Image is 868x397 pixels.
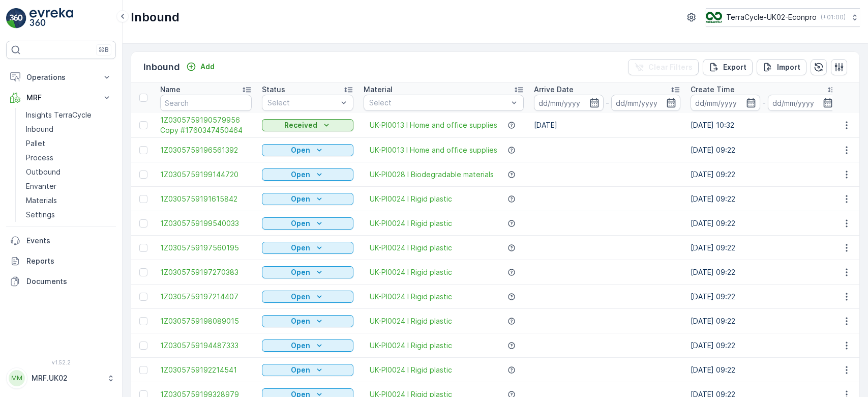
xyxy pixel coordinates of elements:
a: Reports [6,251,116,271]
p: - [606,97,609,109]
p: Reports [26,256,112,266]
button: TerraCycle-UK02-Econpro(+01:00) [706,8,860,26]
p: Name [160,84,181,95]
a: UK-PI0024 I Rigid plastic [370,292,452,302]
p: Operations [26,72,96,82]
input: dd/mm/yyyy [534,95,604,111]
a: UK-PI0024 I Rigid plastic [370,341,452,351]
p: Clear Filters [648,62,693,72]
p: Export [723,62,746,72]
p: Documents [26,276,112,287]
span: 1Z0305759197560195 [160,243,252,253]
p: Add [200,62,215,72]
a: Documents [6,271,116,292]
button: Clear Filters [628,59,699,75]
p: Select [369,98,508,108]
a: Pallet [22,136,116,151]
button: Open [262,364,353,376]
td: [DATE] 09:22 [685,236,842,260]
div: Toggle Row Selected [139,121,147,129]
p: Settings [26,210,55,220]
p: TerraCycle-UK02-Econpro [726,12,817,22]
a: UK-PI0024 I Rigid plastic [370,194,452,204]
span: 1Z0305759192214541 [160,365,252,375]
div: MM [9,370,25,386]
div: Toggle Row Selected [139,317,147,325]
p: Inbound [143,60,180,74]
div: Toggle Row Selected [139,195,147,203]
a: UK-PI0013 I Home and office supplies [370,145,497,155]
div: Toggle Row Selected [139,366,147,374]
a: UK-PI0024 I Rigid plastic [370,218,452,229]
span: 1Z0305759199144720 [160,169,252,180]
p: Process [26,153,53,163]
button: Open [262,266,353,278]
button: Open [262,339,353,352]
input: dd/mm/yyyy [768,95,837,111]
a: Events [6,231,116,251]
a: UK-PI0024 I Rigid plastic [370,316,452,326]
button: Received [262,119,353,131]
td: [DATE] 09:22 [685,333,842,358]
button: Operations [6,67,116,88]
p: Open [291,169,310,180]
p: Pallet [26,138,45,149]
td: [DATE] 09:22 [685,285,842,309]
button: MRF [6,88,116,108]
p: ⌘B [99,46,109,54]
a: Inbound [22,122,116,136]
button: MMMRF.UK02 [6,367,116,389]
td: [DATE] [529,113,685,138]
p: Envanter [26,181,56,191]
p: Open [291,194,310,204]
p: Arrive Date [534,84,574,95]
img: logo [6,8,26,29]
div: Toggle Row Selected [139,219,147,228]
button: Add [182,61,219,73]
p: Open [291,292,310,302]
a: 1Z0305759198089015 [160,316,252,326]
p: Open [291,145,310,155]
p: ( +01:00 ) [821,13,846,21]
p: MRF.UK02 [32,373,102,383]
p: Open [291,218,310,229]
span: UK-PI0024 I Rigid plastic [370,365,452,375]
a: 1Z0305759197214407 [160,292,252,302]
div: Toggle Row Selected [139,268,147,276]
a: Envanter [22,179,116,193]
p: MRF [26,93,96,103]
div: Toggle Row Selected [139,293,147,301]
button: Open [262,168,353,181]
input: dd/mm/yyyy [691,95,760,111]
span: 1Z0305759194487333 [160,341,252,351]
button: Open [262,242,353,254]
p: Inbound [131,9,179,25]
td: [DATE] 09:22 [685,162,842,187]
input: Search [160,95,252,111]
span: 1Z0305759190579956 Copy #1760347450464 [160,115,252,135]
button: Open [262,291,353,303]
p: Open [291,316,310,326]
p: Open [291,243,310,253]
a: 1Z0305759191615842 [160,194,252,204]
span: UK-PI0013 I Home and office supplies [370,120,497,130]
td: [DATE] 09:22 [685,358,842,382]
a: UK-PI0028 I Biodegradable materials [370,169,494,180]
p: Outbound [26,167,61,177]
a: 1Z0305759197270383 [160,267,252,277]
a: UK-PI0024 I Rigid plastic [370,243,452,253]
input: dd/mm/yyyy [611,95,681,111]
button: Open [262,217,353,230]
a: 1Z0305759196561392 [160,145,252,155]
a: 1Z0305759199540033 [160,218,252,229]
button: Open [262,144,353,156]
td: [DATE] 09:22 [685,260,842,285]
